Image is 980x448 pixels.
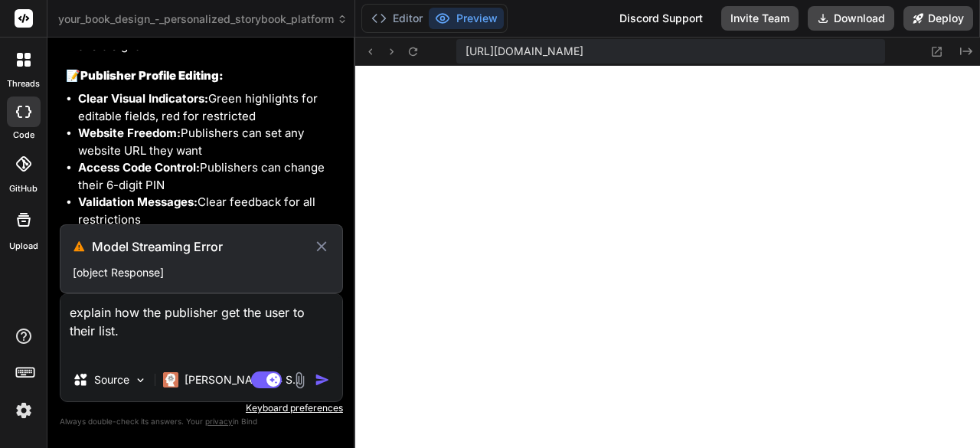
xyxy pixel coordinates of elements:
li: Clear feedback for all restrictions [78,194,340,228]
strong: Clear Visual Indicators: [78,91,208,106]
button: Preview [429,8,504,29]
span: privacy [205,417,233,426]
li: Publishers can change their 6-digit PIN [78,159,340,194]
strong: Publisher Profile Editing: [80,68,224,83]
img: icon [315,372,330,388]
img: attachment [291,371,309,389]
button: Deploy [903,6,973,31]
span: [URL][DOMAIN_NAME] [465,44,583,59]
label: code [13,129,34,142]
h3: Model Streaming Error [92,237,313,256]
label: GitHub [9,182,38,195]
textarea: explain how the publisher get the user to their list. [60,294,342,358]
iframe: Preview [355,66,980,448]
button: Editor [365,8,429,29]
button: Download [808,6,894,31]
p: [PERSON_NAME] 4 S.. [185,372,299,388]
li: Publishers can set any website URL they want [78,125,340,159]
label: threads [7,77,40,90]
img: Claude 4 Sonnet [163,372,178,388]
p: Always double-check its answers. Your in Bind [60,414,343,429]
li: Green highlights for editable fields, red for restricted [78,90,340,125]
label: Upload [9,240,38,253]
img: settings [11,397,37,423]
strong: Website Freedom: [78,126,181,140]
span: your_book_design_-_personalized_storybook_platform [58,11,348,27]
h3: 📝 [66,67,340,85]
strong: Access Code Control: [78,160,200,175]
p: Keyboard preferences [60,402,343,414]
p: Source [94,372,129,388]
strong: Validation Messages: [78,195,198,209]
p: [object Response] [73,265,330,280]
div: Discord Support [610,6,712,31]
img: Pick Models [134,374,147,387]
button: Invite Team [721,6,799,31]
